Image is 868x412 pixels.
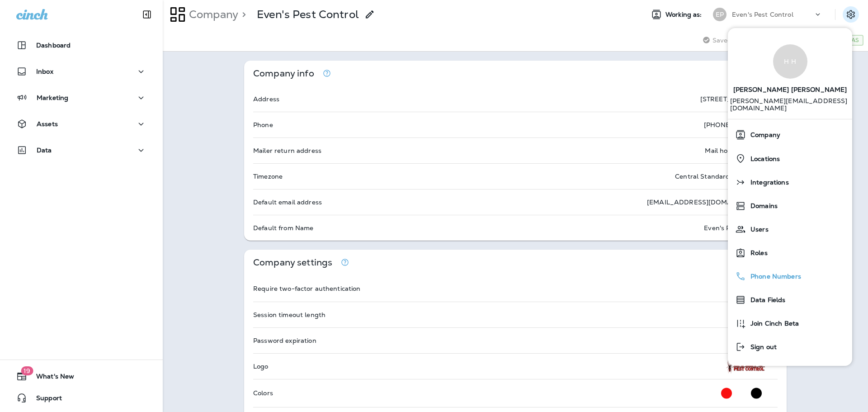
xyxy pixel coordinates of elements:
[728,312,852,335] button: Join Cinch Beta
[9,115,154,133] button: Assets
[746,296,786,304] span: Data Fields
[238,8,246,21] p: >
[705,147,765,154] p: Mail house address
[253,389,273,397] p: Colors
[253,363,269,370] p: Logo
[27,373,74,384] span: What's New
[773,44,807,79] div: H H
[728,288,852,312] button: Data Fields
[9,389,154,407] button: Support
[728,218,852,241] button: Users
[731,220,849,238] a: Users
[843,6,859,23] button: Settings
[27,394,62,405] span: Support
[746,273,801,280] span: Phone Numbers
[746,320,799,327] span: Join Cinch Beta
[253,259,332,266] p: Company settings
[253,95,279,103] p: Address
[253,337,316,344] p: Password expiration
[9,367,154,385] button: 19What's New
[746,179,789,186] span: Integrations
[36,68,53,75] p: Inbox
[731,149,849,168] a: Locations
[185,8,238,21] p: Company
[36,42,71,49] p: Dashboard
[746,249,768,257] span: Roles
[253,70,314,77] p: Company info
[704,224,765,232] p: Even's Pest Control
[728,170,852,194] button: Integrations
[9,36,154,54] button: Dashboard
[725,358,765,374] img: Shirt%20LOGO.png
[717,384,736,403] button: Primary Color
[253,285,361,292] p: Require two-factor authentication
[9,89,154,107] button: Marketing
[9,141,154,159] button: Data
[253,199,322,206] p: Default email address
[700,95,765,103] p: [STREET_ADDRESS]
[731,197,849,215] a: Domains
[253,311,325,318] p: Session timeout length
[253,224,313,232] p: Default from Name
[713,8,726,21] div: EP
[728,123,852,147] button: Company
[731,244,849,262] a: Roles
[731,126,849,144] a: Company
[37,120,58,128] p: Assets
[9,62,154,81] button: Inbox
[37,94,68,101] p: Marketing
[728,35,852,119] a: H H[PERSON_NAME] [PERSON_NAME] [PERSON_NAME][EMAIL_ADDRESS][DOMAIN_NAME]
[728,241,852,265] button: Roles
[37,147,52,154] p: Data
[728,194,852,218] button: Domains
[746,343,777,351] span: Sign out
[21,366,33,375] span: 19
[647,199,765,206] p: [EMAIL_ADDRESS][DOMAIN_NAME]
[746,226,769,233] span: Users
[257,8,359,21] p: Even's Pest Control
[731,173,849,191] a: Integrations
[134,5,160,24] button: Collapse Sidebar
[712,37,732,44] span: Saved
[675,173,765,180] p: Central Standard Time (CST)
[730,97,850,119] p: [PERSON_NAME][EMAIL_ADDRESS][DOMAIN_NAME]
[253,147,321,154] p: Mailer return address
[733,79,847,97] span: [PERSON_NAME] [PERSON_NAME]
[253,121,273,128] p: Phone
[665,11,704,19] span: Working as:
[728,265,852,288] button: Phone Numbers
[746,155,780,163] span: Locations
[704,121,765,128] p: [PHONE_NUMBER]
[747,384,765,403] button: Secondary Color
[728,147,852,170] button: Locations
[731,291,849,309] a: Data Fields
[746,131,780,139] span: Company
[728,335,852,359] button: Sign out
[732,11,793,18] p: Even's Pest Control
[746,202,778,210] span: Domains
[731,267,849,285] a: Phone Numbers
[253,173,283,180] p: Timezone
